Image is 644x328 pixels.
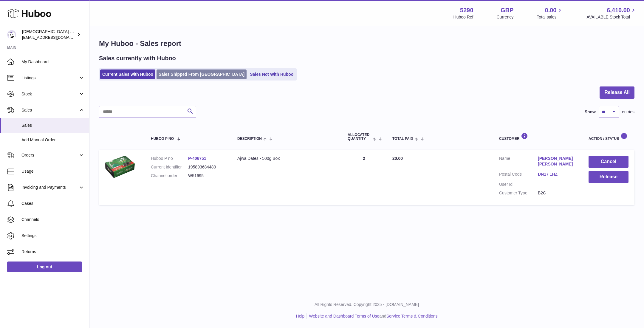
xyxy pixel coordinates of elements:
[21,152,78,158] span: Orders
[501,6,513,14] strong: GBP
[499,133,577,141] div: Customer
[157,69,247,79] a: Sales Shipped From [GEOGRAPHIC_DATA]
[21,91,78,97] span: Stock
[105,156,135,178] img: 1644521407.png
[151,164,188,170] dt: Current identifier
[538,190,577,196] dd: B2C
[21,137,85,143] span: Add Manual Order
[460,6,473,14] strong: 5290
[21,217,85,222] span: Channels
[100,69,155,79] a: Current Sales with Huboo
[386,314,438,318] a: Service Terms & Conditions
[600,86,634,99] button: Release All
[607,6,630,14] span: 6,410.00
[188,164,225,170] dd: 195893684489
[589,171,628,183] button: Release
[94,302,639,307] p: All Rights Reserved. Copyright 2025 - [DOMAIN_NAME]
[538,156,577,167] a: [PERSON_NAME] [PERSON_NAME]
[188,173,225,179] dd: W51695
[348,133,371,141] span: ALLOCATED Quantity
[537,6,563,20] a: 0.00 Total sales
[392,137,413,141] span: Total paid
[7,30,16,39] img: info@muslimcharity.org.uk
[151,156,188,161] dt: Huboo P no
[538,171,577,177] a: DN17 1HZ
[188,156,206,161] a: P-406751
[296,314,305,318] a: Help
[622,109,634,115] span: entries
[99,39,634,48] h1: My Huboo - Sales report
[237,137,262,141] span: Description
[21,201,85,206] span: Cases
[22,35,88,40] span: [EMAIL_ADDRESS][DOMAIN_NAME]
[21,75,78,81] span: Listings
[21,249,85,255] span: Returns
[499,156,538,168] dt: Name
[497,14,514,20] div: Currency
[307,313,437,319] li: and
[21,168,85,174] span: Usage
[21,185,78,190] span: Invoicing and Payments
[545,6,557,14] span: 0.00
[21,107,78,113] span: Sales
[585,109,596,115] label: Show
[589,133,628,141] div: Action / Status
[237,156,336,161] div: Ajwa Dates - 500g Box
[586,14,637,20] span: AVAILABLE Stock Total
[7,262,82,272] a: Log out
[342,150,386,205] td: 2
[21,123,85,128] span: Sales
[586,6,637,20] a: 6,410.00 AVAILABLE Stock Total
[21,233,85,239] span: Settings
[151,173,188,179] dt: Channel order
[392,156,403,161] span: 20.00
[151,137,174,141] span: Huboo P no
[499,190,538,196] dt: Customer Type
[453,14,473,20] div: Huboo Ref
[21,59,85,65] span: My Dashboard
[499,171,538,179] dt: Postal Code
[499,182,538,187] dt: User Id
[22,29,76,40] div: [DEMOGRAPHIC_DATA] Charity
[537,14,563,20] span: Total sales
[589,156,628,168] button: Cancel
[99,54,176,62] h2: Sales currently with Huboo
[248,69,295,79] a: Sales Not With Huboo
[309,314,379,318] a: Website and Dashboard Terms of Use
